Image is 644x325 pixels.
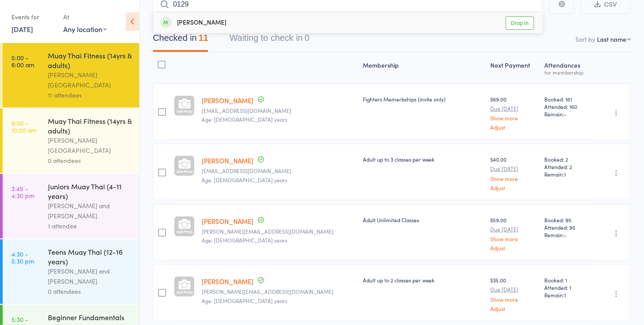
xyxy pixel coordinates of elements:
div: 0 attendees [48,286,132,296]
div: $40.00 [490,155,537,190]
span: Remain: [544,170,590,178]
div: Muay Thai Fitness (14yrs & adults) [48,51,132,70]
button: Checked in11 [153,29,208,52]
span: Age: [DEMOGRAPHIC_DATA] years [202,176,287,184]
span: Age: [DEMOGRAPHIC_DATA] years [202,236,287,244]
small: Due [DATE] [490,105,537,112]
small: Due [DATE] [490,286,537,292]
time: 5:00 - 6:00 am [11,54,34,68]
div: Adult up to 2 classes per week [363,276,484,284]
a: Show more [490,115,537,121]
div: 0 attendees [48,155,132,166]
span: Attended: 95 [544,224,590,231]
a: Show more [490,296,537,302]
div: Any location [63,24,107,34]
span: Remain: [544,110,590,118]
div: Adult up to 3 classes per week [363,155,484,163]
span: Booked: 2 [544,155,590,163]
span: Age: [DEMOGRAPHIC_DATA] years [202,297,287,304]
small: C-mbrown@hotmail.com [202,168,356,174]
span: Attended: 160 [544,103,590,110]
div: At [63,10,107,24]
div: Teens Muay Thai (12-16 years) [48,247,132,266]
div: Muay Thai Fitness (14yrs & adults) [48,116,132,135]
span: Attended: 1 [544,284,590,291]
div: Adult Unlimited Classes [363,216,484,224]
small: Kirsten.jade05@gmail.com [202,228,356,235]
span: - [564,231,567,238]
small: Due [DATE] [490,226,537,232]
small: Davestatic_@hotmail.com [202,108,356,114]
a: Adjust [490,124,537,130]
div: Events for [11,10,54,24]
time: 3:45 - 4:30 pm [11,185,34,199]
span: Attended: 2 [544,163,590,170]
a: [PERSON_NAME] [202,277,253,286]
a: 3:45 -4:30 pmJuniors Muay Thai (4-11 years)[PERSON_NAME] and [PERSON_NAME]1 attendee [3,174,139,238]
div: [PERSON_NAME] [160,18,226,28]
a: Adjust [490,185,537,191]
small: Due [DATE] [490,166,537,172]
div: Next Payment [487,56,541,79]
time: 4:30 - 5:30 pm [11,250,34,264]
small: nicole_roch@hotmail.co.nz [202,289,356,295]
div: 11 [199,33,208,43]
span: Age: [DEMOGRAPHIC_DATA] years [202,116,287,123]
div: [PERSON_NAME] and [PERSON_NAME] [48,201,132,221]
span: 1 [564,291,566,299]
a: [DATE] [11,24,33,34]
a: 4:30 -5:30 pmTeens Muay Thai (12-16 years)[PERSON_NAME] and [PERSON_NAME]0 attendees [3,239,139,304]
a: Show more [490,236,537,242]
span: Booked: 161 [544,95,590,103]
time: 9:00 - 10:00 am [11,119,36,134]
a: Adjust [490,245,537,251]
span: - [564,110,567,118]
div: $59.00 [490,216,537,251]
div: [PERSON_NAME][GEOGRAPHIC_DATA] [48,70,132,90]
label: Sort by [575,35,595,43]
button: Waiting to check in0 [229,29,309,52]
div: Membership [359,56,487,79]
div: for membership [544,69,590,75]
a: [PERSON_NAME] [202,156,253,165]
span: 1 [564,170,566,178]
span: Remain: [544,231,590,238]
div: $69.00 [490,95,537,130]
span: Booked: 1 [544,276,590,284]
div: Fighters Memerbships (invite only) [363,95,484,103]
a: Adjust [490,306,537,311]
span: Remain: [544,291,590,299]
a: 5:00 -6:00 amMuay Thai Fitness (14yrs & adults)[PERSON_NAME][GEOGRAPHIC_DATA]11 attendees [3,43,139,108]
a: Show more [490,176,537,181]
div: $35.00 [490,276,537,311]
div: [PERSON_NAME] and [PERSON_NAME] [48,266,132,286]
div: Juniors Muay Thai (4-11 years) [48,181,132,201]
div: Last name [597,35,626,43]
div: 1 attendee [48,221,132,231]
a: 9:00 -10:00 amMuay Thai Fitness (14yrs & adults)[PERSON_NAME][GEOGRAPHIC_DATA]0 attendees [3,108,139,173]
div: [PERSON_NAME][GEOGRAPHIC_DATA] [48,135,132,155]
span: Booked: 95 [544,216,590,224]
a: [PERSON_NAME] [202,217,253,226]
div: 11 attendees [48,90,132,100]
div: 0 [304,33,309,43]
a: [PERSON_NAME] [202,96,253,105]
a: Drop in [506,16,534,30]
div: Atten­dances [541,56,594,79]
